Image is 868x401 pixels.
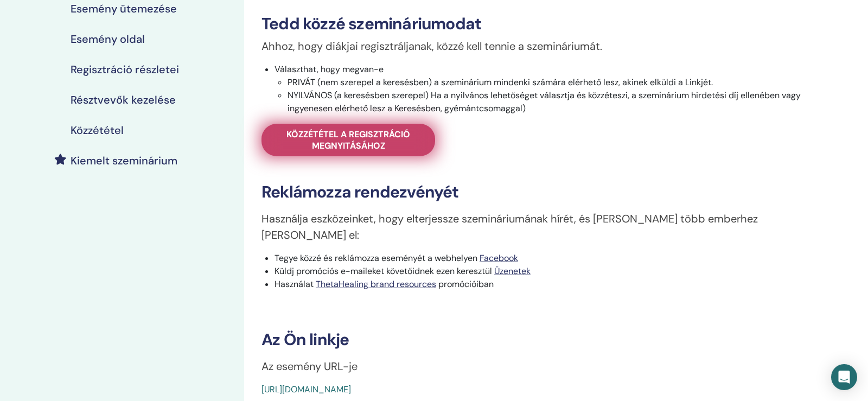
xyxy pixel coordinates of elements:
[288,89,806,115] li: NYILVÁNOS (a keresésben szerepel) Ha a nyilvános lehetőséget választja és közzéteszi, a szeminári...
[494,265,531,277] a: Üzenetek
[261,38,806,54] p: Ahhoz, hogy diákjai regisztráljanak, közzé kell tennie a szemináriumát.
[261,358,806,374] p: Az esemény URL-je
[71,124,124,137] h4: Közzététel
[275,252,806,265] li: Tegye közzé és reklámozza eseményét a webhelyen
[71,63,179,76] h4: Regisztráció részletei
[275,265,806,278] li: Küldj promóciós e-maileket követőidnek ezen keresztül
[261,124,435,156] a: Közzététel a regisztráció megnyitásához
[288,76,806,89] li: PRIVÁT (nem szerepel a keresésben) a szeminárium mindenki számára elérhető lesz, akinek elküldi a...
[275,129,422,151] span: Közzététel a regisztráció megnyitásához
[71,154,177,167] h4: Kiemelt szeminárium
[261,330,806,349] h3: Az Ön linkje
[71,2,177,15] h4: Esemény ütemezése
[261,211,806,243] p: Használja eszközeinket, hogy elterjessze szemináriumának hírét, és [PERSON_NAME] több emberhez [P...
[71,33,145,46] h4: Esemény oldal
[275,278,806,291] li: Használat promócióiban
[831,364,857,390] div: Open Intercom Messenger
[480,252,518,264] a: Facebook
[316,278,436,290] a: ThetaHealing brand resources
[261,384,351,395] a: [URL][DOMAIN_NAME]
[71,93,176,106] h4: Résztvevők kezelése
[275,63,806,115] li: Választhat, hogy megvan-e
[261,14,806,34] h3: Tedd közzé szemináriumodat
[261,182,806,202] h3: Reklámozza rendezvényét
